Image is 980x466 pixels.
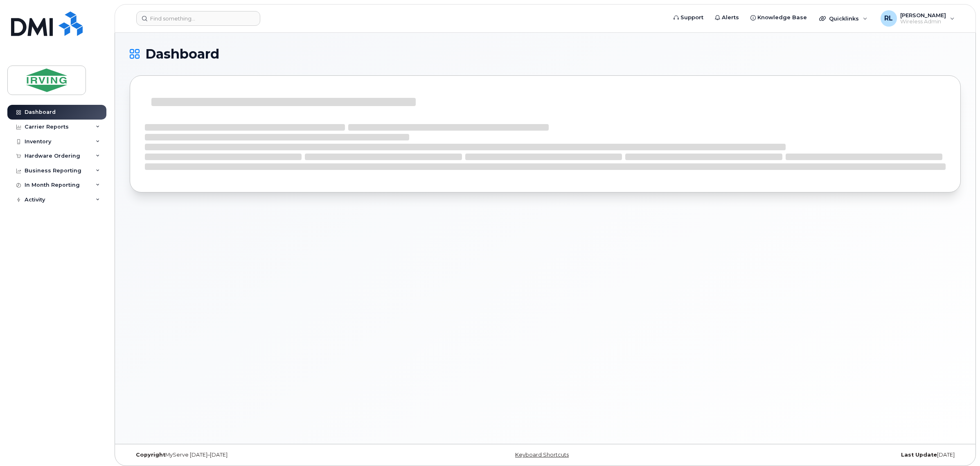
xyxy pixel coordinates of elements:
div: MyServe [DATE]–[DATE] [130,452,407,458]
a: Keyboard Shortcuts [515,452,569,458]
strong: Last Update [901,452,937,458]
div: [DATE] [684,452,961,458]
strong: Copyright [136,452,165,458]
span: Dashboard [145,48,219,60]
